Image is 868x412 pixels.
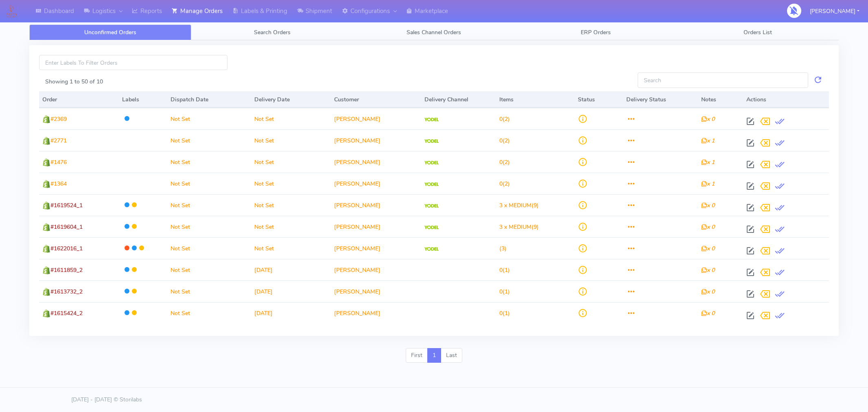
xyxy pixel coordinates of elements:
[251,237,331,259] td: Not Set
[251,92,331,108] th: Delivery Date
[167,129,251,151] td: Not Set
[251,173,331,194] td: Not Set
[50,223,83,231] span: #1619604_1
[167,92,251,108] th: Dispatch Date
[39,55,227,70] input: Enter Labels To Filter Orders
[39,92,119,108] th: Order
[499,202,539,209] span: (9)
[251,281,331,302] td: [DATE]
[499,288,503,296] span: 0
[50,115,67,123] span: #2369
[50,288,83,296] span: #1613732_2
[804,3,866,20] button: [PERSON_NAME]
[50,137,67,145] span: #2771
[424,247,439,251] img: Yodel
[331,173,421,194] td: [PERSON_NAME]
[50,202,83,209] span: #1619524_1
[499,115,510,123] span: (2)
[499,202,531,209] span: 3 x MEDIUM
[331,281,421,302] td: [PERSON_NAME]
[743,28,772,36] span: Orders List
[251,129,331,151] td: Not Set
[499,245,507,252] span: (3)
[331,259,421,281] td: [PERSON_NAME]
[251,108,331,129] td: Not Set
[331,108,421,129] td: [PERSON_NAME]
[701,223,715,231] i: x 0
[701,202,715,209] i: x 0
[701,288,715,296] i: x 0
[29,24,839,40] ul: Tabs
[701,309,715,317] i: x 0
[499,158,510,166] span: (2)
[743,92,829,108] th: Actions
[499,180,503,188] span: 0
[421,92,496,108] th: Delivery Channel
[331,216,421,237] td: [PERSON_NAME]
[701,180,715,188] i: x 1
[581,28,611,36] span: ERP Orders
[496,92,575,108] th: Items
[499,309,510,317] span: (1)
[167,259,251,281] td: Not Set
[50,245,83,252] span: #1622016_1
[623,92,698,108] th: Delivery Status
[499,266,503,274] span: 0
[499,223,531,231] span: 3 x MEDIUM
[331,237,421,259] td: [PERSON_NAME]
[167,281,251,302] td: Not Set
[499,137,503,145] span: 0
[331,194,421,216] td: [PERSON_NAME]
[254,28,291,36] span: Search Orders
[424,182,439,186] img: Yodel
[251,216,331,237] td: Not Set
[701,266,715,274] i: x 0
[45,77,103,86] label: Showing 1 to 50 of 10
[701,137,715,145] i: x 1
[424,226,439,230] img: Yodel
[167,194,251,216] td: Not Set
[331,302,421,324] td: [PERSON_NAME]
[698,92,743,108] th: Notes
[499,223,539,231] span: (9)
[331,92,421,108] th: Customer
[499,288,510,296] span: (1)
[331,151,421,173] td: [PERSON_NAME]
[251,259,331,281] td: [DATE]
[701,115,715,123] i: x 0
[701,245,715,252] i: x 0
[499,137,510,145] span: (2)
[50,309,83,317] span: #1615424_2
[499,158,503,166] span: 0
[407,28,461,36] span: Sales Channel Orders
[251,194,331,216] td: Not Set
[499,266,510,274] span: (1)
[119,92,167,108] th: Labels
[701,158,715,166] i: x 1
[167,237,251,259] td: Not Set
[251,151,331,173] td: Not Set
[499,115,503,123] span: 0
[424,204,439,208] img: Yodel
[575,92,623,108] th: Status
[50,158,67,166] span: #1476
[167,108,251,129] td: Not Set
[638,72,808,88] input: Search
[331,129,421,151] td: [PERSON_NAME]
[424,161,439,165] img: Yodel
[50,266,83,274] span: #1611859_2
[499,180,510,188] span: (2)
[50,180,67,188] span: #1364
[167,173,251,194] td: Not Set
[167,302,251,324] td: Not Set
[167,151,251,173] td: Not Set
[424,139,439,143] img: Yodel
[499,309,503,317] span: 0
[251,302,331,324] td: [DATE]
[167,216,251,237] td: Not Set
[84,28,136,36] span: Unconfirmed Orders
[424,118,439,122] img: Yodel
[427,348,441,363] a: 1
